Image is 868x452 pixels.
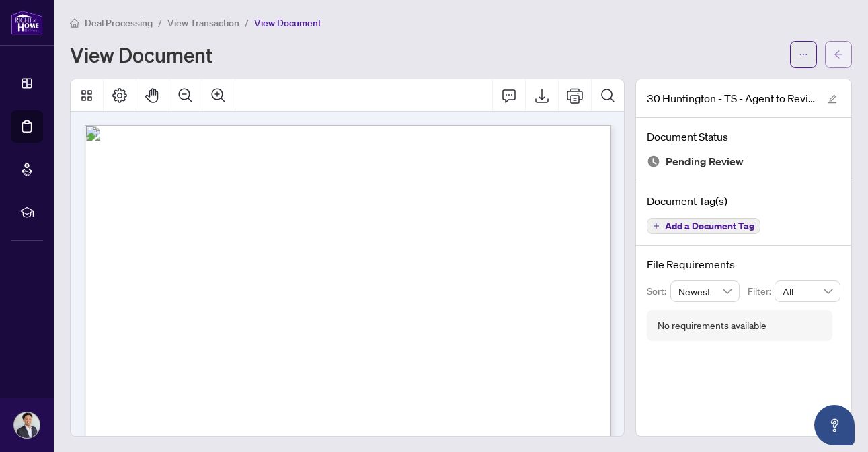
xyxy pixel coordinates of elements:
h4: Document Status [647,128,840,145]
button: Add a Document Tag [647,218,760,234]
span: home [70,18,79,28]
li: / [158,15,162,30]
h1: View Document [70,44,212,65]
h4: Document Tag(s) [647,193,840,209]
span: Deal Processing [85,17,153,29]
span: All [783,281,832,301]
span: plus [653,223,660,229]
span: 30 Huntington - TS - Agent to Review - [PERSON_NAME].pdf [647,90,815,106]
img: Document Status [647,155,660,168]
img: logo [11,10,43,35]
span: View Transaction [167,17,239,29]
p: Filter: [748,284,775,299]
button: Open asap [814,405,855,445]
span: ellipsis [799,50,808,59]
li: / [245,15,249,30]
span: Pending Review [666,153,744,171]
img: Profile Icon [14,412,40,438]
span: arrow-left [834,50,843,59]
span: View Document [254,17,321,29]
p: Sort: [647,284,670,299]
span: Newest [678,281,732,301]
div: No requirements available [658,318,766,333]
span: Add a Document Tag [665,221,754,231]
h4: File Requirements [647,256,840,272]
span: edit [828,94,837,104]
